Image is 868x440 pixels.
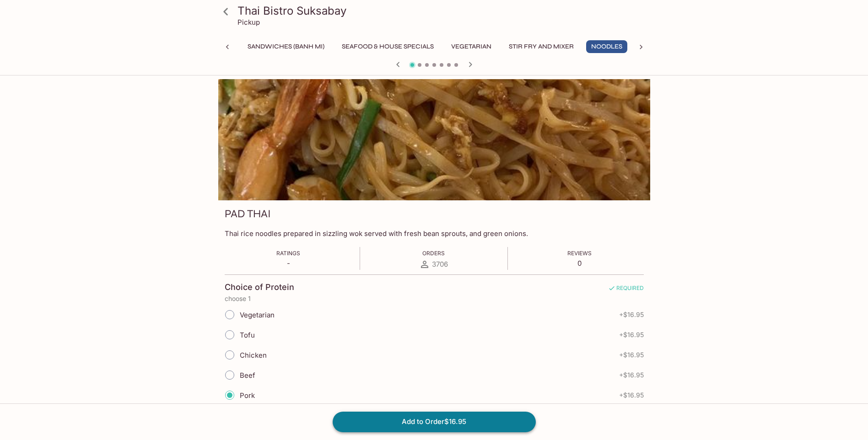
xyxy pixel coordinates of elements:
[619,392,644,399] span: + $16.95
[619,311,644,318] span: + $16.95
[225,282,294,292] h4: Choice of Protein
[504,40,579,53] button: Stir Fry and Mixer
[567,250,592,257] span: Reviews
[432,260,448,268] span: 3706
[240,331,255,339] span: Tofu
[237,18,260,27] p: Pickup
[619,371,644,379] span: + $16.95
[333,412,536,432] button: Add to Order$16.95
[225,229,644,238] p: Thai rice noodles prepared in sizzling wok served with fresh bean sprouts, and green onions.
[586,40,627,53] button: Noodles
[240,311,275,319] span: Vegetarian
[237,4,647,18] h3: Thai Bistro Suksabay
[240,391,255,400] span: Pork
[240,371,255,380] span: Beef
[225,295,644,302] p: choose 1
[619,351,644,359] span: + $16.95
[218,79,650,200] div: PAD THAI
[619,331,644,338] span: + $16.95
[243,40,329,53] button: Sandwiches (Banh Mi)
[608,284,644,295] span: REQUIRED
[240,351,267,360] span: Chicken
[225,207,271,221] h3: PAD THAI
[422,250,445,257] span: Orders
[446,40,496,53] button: Vegetarian
[276,259,300,268] p: -
[276,250,300,257] span: Ratings
[567,259,592,268] p: 0
[337,40,439,53] button: Seafood & House Specials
